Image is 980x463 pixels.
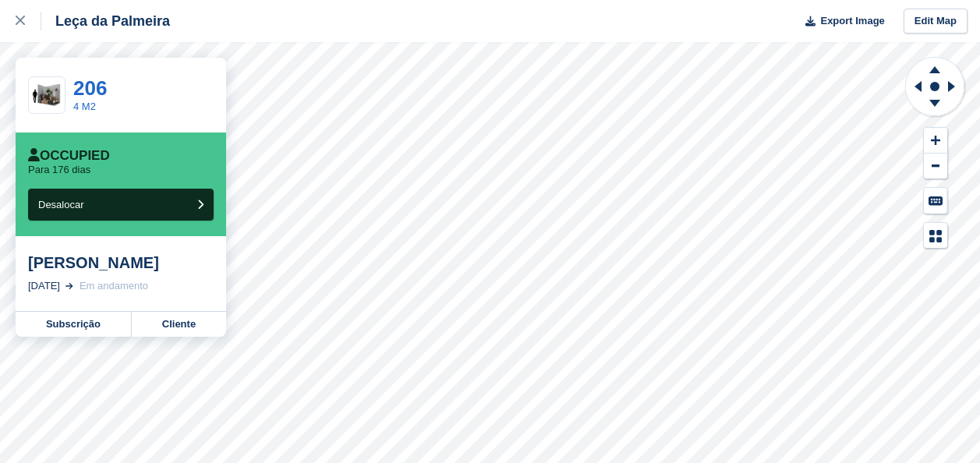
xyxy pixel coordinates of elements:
[924,223,947,249] button: Map Legend
[924,188,947,214] button: Keyboard Shortcuts
[16,312,132,337] a: Subscrição
[28,253,214,272] div: [PERSON_NAME]
[820,13,884,29] span: Export Image
[132,312,226,337] a: Cliente
[904,9,968,34] a: Edit Map
[28,164,90,176] p: Para 176 dias
[924,128,947,154] button: Zoom In
[73,76,107,100] a: 206
[29,82,65,109] img: 40-sqft-unit.jpg
[796,9,885,34] button: Export Image
[73,101,96,112] a: 4 M2
[924,154,947,179] button: Zoom Out
[28,278,60,294] div: [DATE]
[80,278,148,294] div: Em andamento
[65,283,73,289] img: arrow-right-light-icn-cde0832a797a2874e46488d9cf13f60e5c3a73dbe684e267c42b8395dfbc2abf.svg
[41,12,170,30] div: Leça da Palmeira
[28,189,214,221] button: Desalocar
[28,148,110,164] div: Occupied
[38,199,84,210] span: Desalocar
